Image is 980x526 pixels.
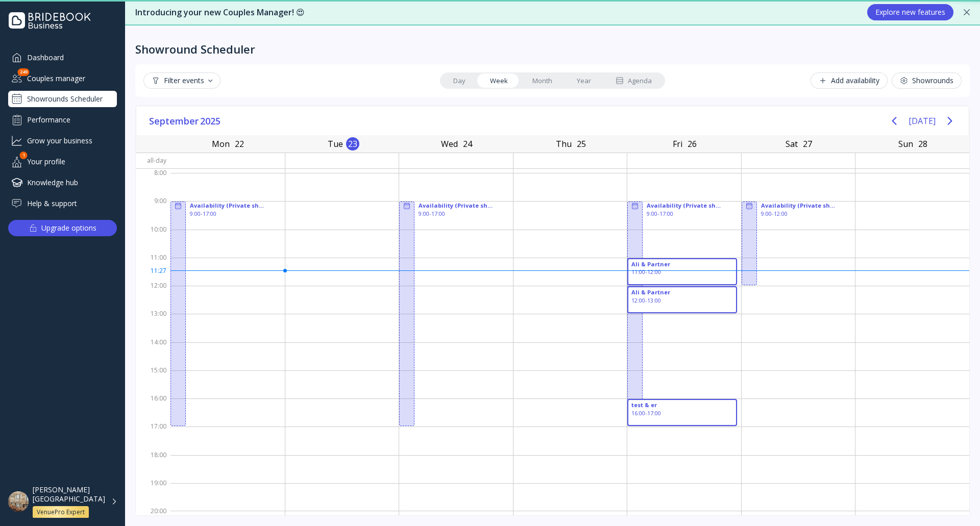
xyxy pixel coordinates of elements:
div: test & er [631,401,733,409]
span: 2025 [200,113,222,129]
a: Couples manager249 [8,70,117,87]
div: 12:00 [136,280,170,308]
div: 10:00 [136,223,170,252]
button: Upgrade options [8,220,117,236]
div: Introducing your new Couples Manager! 😍 [135,7,857,18]
div: 23 [346,137,359,151]
div: Your profile [8,153,117,170]
a: Your profile1 [8,153,117,170]
button: Filter events [143,72,220,89]
div: 1 [20,152,28,159]
a: Dashboard [8,49,117,66]
a: Grow your business [8,132,117,149]
a: Month [520,73,565,88]
div: Tue [325,137,346,151]
div: Availability (Private showrounds), 9:00 - 17:00 [627,201,737,427]
button: Previous page [884,111,904,131]
div: All-day [136,153,170,168]
div: Availability (Private showrounds), 9:00 - 17:00 [399,201,509,427]
a: Day [441,73,478,88]
div: 27 [801,137,814,151]
div: 16:00 - 17:00 [631,409,733,417]
div: 15:00 [136,364,170,392]
div: 12:00 - 13:00 [631,296,733,305]
div: Availability (Private showrounds), 9:00 - 17:00 [170,201,281,427]
div: 13:00 [136,308,170,336]
div: 17:00 [136,420,170,448]
div: Filter events [152,77,212,85]
button: September2025 [145,113,226,129]
button: Showrounds [892,72,962,89]
div: 19:00 [136,477,170,505]
button: Explore new features [867,4,953,20]
img: dpr=1,fit=cover,g=face,w=48,h=48 [8,491,29,512]
div: Ali & Partner, 11:00 - 12:00 [627,258,737,286]
button: [DATE] [909,112,936,130]
div: 16:00 [136,392,170,420]
div: Agenda [616,76,652,86]
div: 26 [685,137,699,151]
div: 24 [461,137,474,151]
a: Showrounds Scheduler [8,91,117,107]
div: Wed [438,137,461,151]
a: Year [565,73,603,88]
button: Next page [940,111,960,131]
div: 18:00 [136,449,170,477]
div: test & er, 16:00 - 17:00 [627,398,737,427]
span: September [149,113,200,129]
div: 8:00 [136,167,170,195]
a: Week [478,73,520,88]
div: Thu [553,137,575,151]
div: Sat [782,137,801,151]
div: 14:00 [136,336,170,364]
a: Knowledge hub [8,174,117,191]
div: VenuePro Expert [37,508,85,516]
div: Showrounds [900,77,953,85]
div: 28 [916,137,929,151]
div: 249 [18,68,30,76]
div: Mon [209,137,233,151]
a: Performance [8,111,117,128]
div: 11:00 [136,252,170,280]
button: Add availability [811,72,888,89]
div: Upgrade options [41,221,96,235]
div: Couples manager [8,70,117,87]
div: 22 [233,137,246,151]
div: 9:00 [136,195,170,223]
div: Explore new features [875,8,945,16]
div: 11:00 - 12:00 [631,268,733,276]
div: Add availability [819,77,879,85]
div: [PERSON_NAME][GEOGRAPHIC_DATA] [33,485,105,504]
div: 25 [575,137,588,151]
div: Sun [895,137,916,151]
div: Fri [670,137,685,151]
a: Help & support [8,195,117,212]
div: Ali & Partner, 12:00 - 13:00 [627,286,737,314]
div: Ali & Partner [631,288,733,296]
div: Availability (Private showrounds), 9:00 - 12:00 [742,201,851,286]
div: 20:00 [136,505,170,517]
div: Ali & Partner [631,260,733,268]
div: Showround Scheduler [135,42,255,56]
